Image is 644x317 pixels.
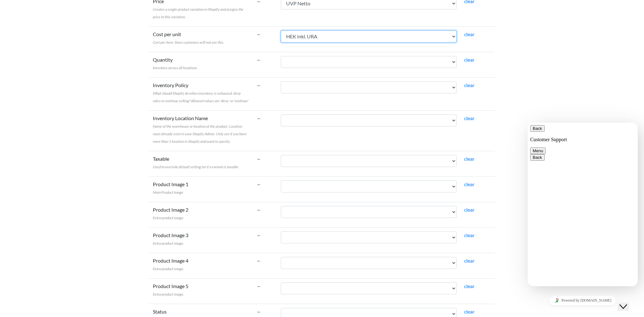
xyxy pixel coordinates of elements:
[253,176,277,202] td: ←
[153,282,188,298] label: Product Image 5
[253,52,277,77] td: ←
[153,292,184,297] span: Extra product image.
[464,232,475,238] a: clear
[153,215,184,220] span: Extra product image.
[153,241,184,246] span: Extra product image.
[464,31,475,37] a: clear
[528,293,638,308] iframe: chat widget
[153,7,243,19] span: Creates a single product variation in Shopify and assigns the price to this variation.
[464,57,475,63] a: clear
[153,31,224,46] label: Cost per unit
[464,82,475,88] a: clear
[153,81,249,104] label: Inventory Policy
[253,77,277,110] td: ←
[464,181,475,187] a: clear
[253,227,277,253] td: ←
[464,258,475,264] a: clear
[253,151,277,176] td: ←
[153,56,198,71] label: Quantity
[253,26,277,52] td: ←
[464,156,475,162] a: clear
[153,206,188,221] label: Product Image 2
[464,207,475,213] a: clear
[153,231,188,247] label: Product Image 3
[253,110,277,151] td: ←
[153,266,184,271] span: Extra product image.
[253,253,277,278] td: ←
[153,181,188,196] label: Product Image 1
[153,164,238,169] span: Used to override default setting for if a variant is taxable
[153,155,238,170] label: Taxable
[153,91,249,103] span: What should Shopify do when inventory is exhaused: deny sales or continue selling? Allowed values...
[528,123,638,286] iframe: chat widget
[153,40,224,45] span: Cost per item. Store customers will not see this.
[464,309,475,314] a: clear
[618,292,638,311] iframe: chat widget
[464,115,475,121] a: clear
[253,202,277,227] td: ←
[464,283,475,289] a: clear
[153,190,183,195] span: Main Product Image
[153,257,188,272] label: Product Image 4
[253,278,277,304] td: ←
[153,124,247,144] span: Name of the warehouse or location of the product. Location must already exist in your Shopify Adm...
[153,114,249,145] label: Inventory Location Name
[153,65,198,70] span: Inventory across all locations.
